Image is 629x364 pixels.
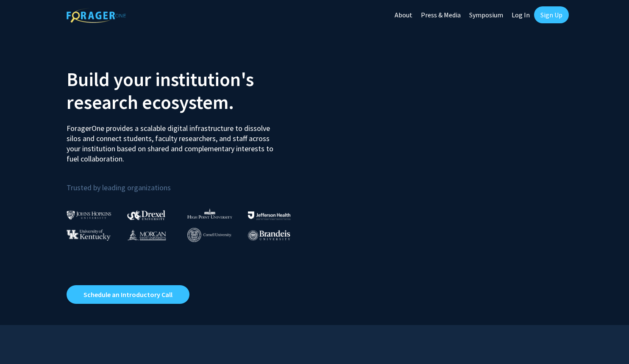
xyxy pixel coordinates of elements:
img: Drexel University [127,210,165,220]
img: Cornell University [187,228,231,242]
img: Brandeis University [248,230,290,241]
img: Morgan State University [127,229,166,240]
p: Trusted by leading organizations [67,171,308,194]
p: ForagerOne provides a scalable digital infrastructure to dissolve silos and connect students, fac... [67,117,279,164]
h2: Build your institution's research ecosystem. [67,68,308,114]
img: Thomas Jefferson University [248,211,290,220]
img: University of Kentucky [67,229,111,241]
img: Johns Hopkins University [67,211,111,220]
img: High Point University [187,208,232,219]
a: Sign Up [534,6,569,23]
img: ForagerOne Logo [67,8,126,23]
a: Opens in a new tab [67,285,189,304]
